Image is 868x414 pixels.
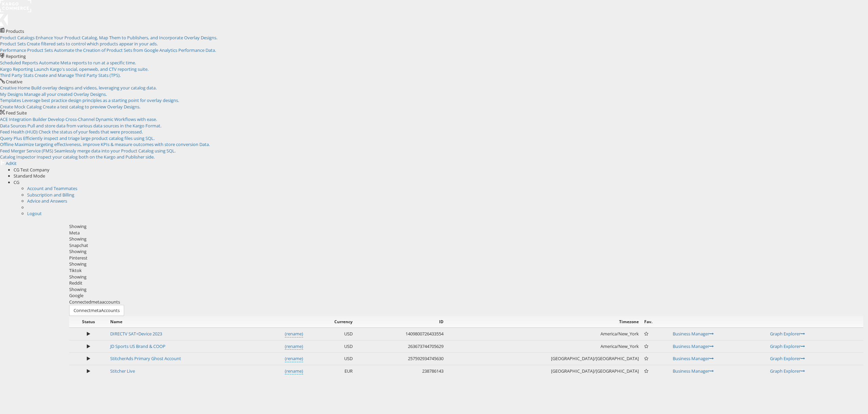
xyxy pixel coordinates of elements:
[6,110,27,116] span: Feed Suite
[14,173,45,179] span: Standard Mode
[69,230,863,236] div: Meta
[306,316,356,328] th: Currency
[110,368,135,374] a: Stitcher Live
[69,267,863,274] div: Tiktok
[36,35,217,41] span: Enhance Your Product Catalog, Map Them to Publishers, and Incorporate Overlay Designs.
[69,236,863,242] div: Showing
[54,148,176,154] span: Seamlessly merge data into your Product Catalog using SQL.
[446,316,642,328] th: Timezone
[673,368,714,374] a: Business Manager
[35,72,121,78] span: Create and Manage Third Party Stats (TPS).
[23,135,155,141] span: Efficiently inspect and triage large product catalog files using SQL.
[642,316,670,328] th: Fav.
[355,316,446,328] th: ID
[24,91,107,97] span: Manage all your created Overlay Designs.
[306,353,356,365] td: USD
[673,331,714,337] a: Business Manager
[6,79,22,85] span: Creative
[110,355,181,361] a: StitcherAds Primary Ghost Account
[69,305,124,316] button: ConnectmetaAccounts
[39,129,143,135] span: Check the status of your feeds that were processed.
[27,210,42,216] a: Logout
[355,340,446,353] td: 263673744705629
[446,340,642,353] td: America/New_York
[770,355,805,361] a: Graph Explorer
[69,274,863,280] div: Showing
[446,365,642,377] td: [GEOGRAPHIC_DATA]/[GEOGRAPHIC_DATA]
[69,242,863,249] div: Snapchat
[69,223,863,230] div: Showing
[39,60,136,66] span: Automate Meta reports to run at a specific time.
[673,355,714,361] a: Business Manager
[69,292,863,299] div: Google
[770,331,805,337] a: Graph Explorer
[306,328,356,340] td: USD
[770,343,805,349] a: Graph Explorer
[770,368,805,374] a: Graph Explorer
[6,160,17,166] span: AdKit
[285,355,303,362] a: (rename)
[48,116,157,122] span: Develop Cross-Channel Dynamic Workflows with ease.
[285,368,303,375] a: (rename)
[69,286,863,293] div: Showing
[14,179,19,185] span: CG
[37,154,155,160] span: Inspect your catalog both on the Kargo and Publisher side.
[6,53,26,59] span: Reporting
[355,353,446,365] td: 257592934745630
[14,167,50,173] span: CG Test Company
[285,343,303,350] a: (rename)
[22,97,179,103] span: Leverage best practice design principles as a starting point for overlay designs.
[107,316,305,328] th: Name
[306,340,356,353] td: USD
[69,280,863,286] div: Reddit
[27,198,67,204] a: Advice and Answers
[69,248,863,255] div: Showing
[110,343,165,349] a: JD Sports US Brand & COOP
[43,104,140,110] span: Create a test catalog to preview Overlay Designs.
[446,353,642,365] td: [GEOGRAPHIC_DATA]/[GEOGRAPHIC_DATA]
[27,123,161,129] span: Pull and store data from various data sources in the Kargo Format.
[673,343,714,349] a: Business Manager
[91,299,102,305] span: meta
[6,28,24,34] span: Products
[306,365,356,377] td: EUR
[355,328,446,340] td: 1409800726433554
[355,365,446,377] td: 238786143
[285,331,303,337] a: (rename)
[31,85,157,91] span: Build overlay designs and videos, leveraging your catalog data.
[34,66,149,72] span: Launch Kargo's social, openweb, and CTV reporting suite.
[54,47,216,53] span: Automate the Creation of Product Sets from Google Analytics Performance Data.
[69,299,863,305] div: Connected accounts
[446,328,642,340] td: America/New_York
[69,316,107,328] th: Status
[15,141,210,147] span: Maximize targeting effectiveness, improve KPIs & measure outcomes with store conversion Data.
[110,331,162,337] a: DIRECTV SAT+Device 2023
[91,307,101,313] span: meta
[69,255,863,261] div: Pinterest
[27,41,158,47] span: Create filtered sets to control which products appear in your ads.
[69,261,863,267] div: Showing
[27,192,74,198] a: Subscription and Billing
[27,185,77,191] a: Account and Teammates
